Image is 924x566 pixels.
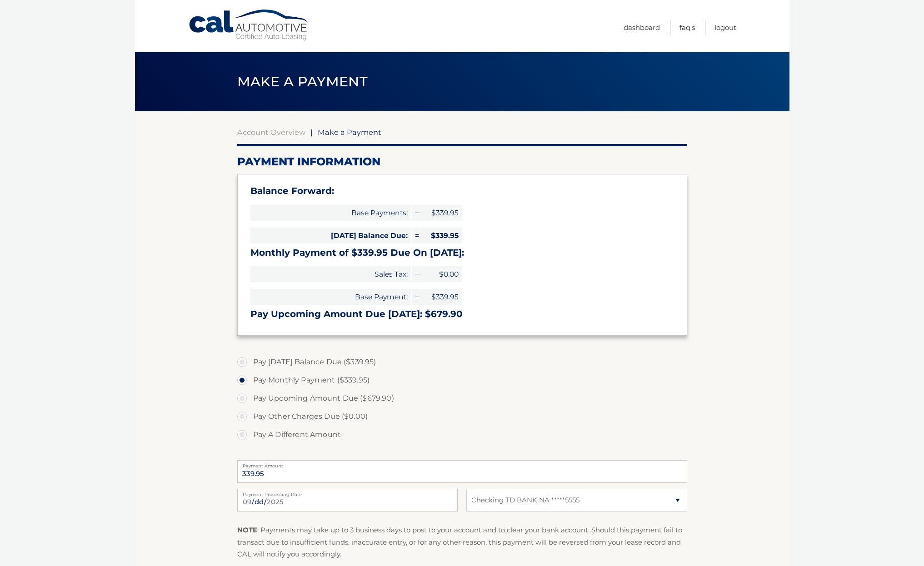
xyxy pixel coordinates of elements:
span: + [412,266,421,282]
a: Cal Automotive [188,9,311,41]
label: Pay Other Charges Due ($0.00) [237,407,687,426]
h3: Pay Upcoming Amount Due [DATE]: $679.90 [250,308,674,320]
span: Base Payment: [250,289,411,305]
h3: Monthly Payment of $339.95 Due On [DATE]: [250,247,674,258]
span: [DATE] Balance Due: [250,228,411,243]
span: + [412,289,421,305]
p: : Payments may take up to 3 business days to post to your account and to clear your bank account.... [237,524,687,560]
label: Pay Monthly Payment ($339.95) [237,371,687,389]
span: Make a Payment [237,73,368,90]
input: Payment Amount [237,460,687,483]
strong: NOTE [237,526,257,534]
a: Account Overview [237,128,305,137]
label: Payment Amount [237,460,687,467]
a: FAQ's [679,20,695,35]
label: Payment Processing Date [237,489,458,496]
input: Payment Date [237,489,458,511]
h3: Balance Forward: [250,185,674,197]
a: Dashboard [624,20,660,35]
span: | [310,128,313,137]
a: Logout [714,20,736,35]
span: Sales Tax: [250,266,411,282]
span: $339.95 [421,289,462,305]
span: = [412,228,421,243]
h2: Payment Information [237,155,687,169]
span: $0.00 [421,266,462,282]
span: Make a Payment [318,128,381,137]
span: $339.95 [421,228,462,243]
span: + [412,205,421,221]
span: Base Payments: [250,205,411,221]
span: $339.95 [421,205,462,221]
label: Pay A Different Amount [237,426,687,444]
label: Pay Upcoming Amount Due ($679.90) [237,389,687,407]
label: Pay [DATE] Balance Due ($339.95) [237,353,687,371]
